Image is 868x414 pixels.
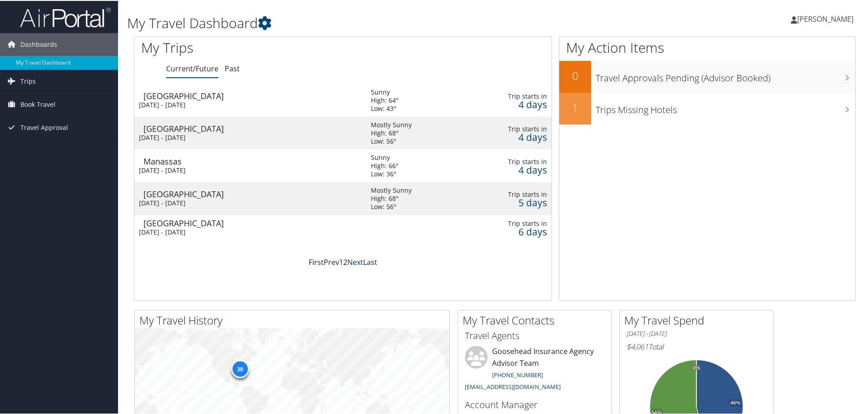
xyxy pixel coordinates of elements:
[559,99,591,115] h2: 1
[596,66,855,84] h3: Travel Approvals Pending (Advisor Booked)
[166,63,218,73] a: Current/Future
[309,256,324,266] a: First
[371,153,399,161] div: Sunny
[143,189,362,197] div: [GEOGRAPHIC_DATA]
[371,128,412,136] div: High: 68°
[492,370,543,378] a: [PHONE_NUMBER]
[343,256,347,266] a: 2
[477,227,547,235] div: 6 days
[559,92,855,124] a: 1Trips Missing Hotels
[371,185,412,194] div: Mostly Sunny
[626,341,766,351] h6: Total
[559,37,855,56] h1: My Action Items
[371,161,399,169] div: High: 66°
[797,13,853,23] span: [PERSON_NAME]
[363,256,377,266] a: Last
[465,329,605,341] h3: Travel Agents
[596,98,855,115] h3: Trips Missing Hotels
[139,312,449,327] h2: My Travel History
[143,124,362,132] div: [GEOGRAPHIC_DATA]
[624,312,773,327] h2: My Travel Spend
[477,124,547,132] div: Trip starts in
[139,198,357,206] div: [DATE] - [DATE]
[626,329,766,337] h6: [DATE] - [DATE]
[791,5,863,32] a: [PERSON_NAME]
[371,87,399,95] div: Sunny
[465,382,561,390] a: [EMAIL_ADDRESS][DOMAIN_NAME]
[139,133,357,141] div: [DATE] - [DATE]
[477,198,547,206] div: 5 days
[143,91,362,99] div: [GEOGRAPHIC_DATA]
[465,398,605,410] h3: Account Manager
[20,32,57,55] span: Dashboards
[371,136,412,145] div: Low: 56°
[139,165,357,174] div: [DATE] - [DATE]
[371,95,399,104] div: High: 64°
[477,132,547,140] div: 4 days
[559,60,855,92] a: 0Travel Approvals Pending (Advisor Booked)
[477,190,547,198] div: Trip starts in
[324,256,339,266] a: Prev
[371,202,412,210] div: Low: 56°
[139,227,357,235] div: [DATE] - [DATE]
[141,37,371,56] h1: My Trips
[730,399,740,405] tspan: 46%
[463,312,612,327] h2: My Travel Contacts
[460,345,609,394] li: Goosehead Insurance Agency Advisor Team
[477,157,547,165] div: Trip starts in
[143,218,362,226] div: [GEOGRAPHIC_DATA]
[559,67,591,83] h2: 0
[20,6,111,27] img: airportal-logo.png
[20,69,36,92] span: Trips
[371,120,412,128] div: Mostly Sunny
[139,100,357,108] div: [DATE] - [DATE]
[371,169,399,177] div: Low: 36°
[477,165,547,173] div: 4 days
[143,156,362,165] div: Manassas
[20,115,68,138] span: Travel Approval
[231,359,249,377] div: 39
[347,256,363,266] a: Next
[477,91,547,100] div: Trip starts in
[477,219,547,227] div: Trip starts in
[339,256,343,266] a: 1
[371,194,412,202] div: High: 68°
[693,364,700,370] tspan: 0%
[20,92,55,115] span: Book Travel
[477,100,547,108] div: 4 days
[225,63,240,73] a: Past
[626,341,648,351] span: $4,061
[371,104,399,112] div: Low: 43°
[127,13,617,32] h1: My Travel Dashboard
